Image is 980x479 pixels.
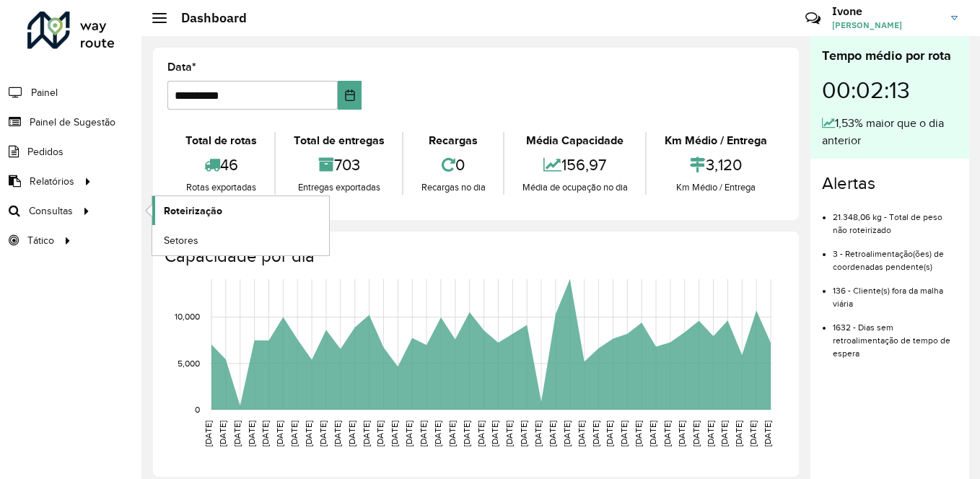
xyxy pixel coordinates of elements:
[650,180,781,195] div: Km Médio / Entrega
[407,132,499,149] div: Recargas
[164,233,198,248] span: Setores
[476,421,486,447] text: [DATE]
[171,149,271,180] div: 46
[533,421,543,447] text: [DATE]
[279,149,398,180] div: 703
[407,180,499,195] div: Recargas no dia
[27,144,64,159] span: Pedidos
[577,421,586,447] text: [DATE]
[30,115,115,130] span: Painel de Sugestão
[763,421,772,447] text: [DATE]
[178,359,200,368] text: 5,000
[504,421,514,447] text: [DATE]
[833,200,958,237] li: 21.348,06 kg - Total de peso não roteirizado
[333,421,342,447] text: [DATE]
[347,421,356,447] text: [DATE]
[338,81,362,110] button: Choose Date
[706,421,715,447] text: [DATE]
[152,226,329,255] a: Setores
[29,203,73,219] span: Consultas
[232,421,242,447] text: [DATE]
[822,115,958,149] div: 1,53% maior que o dia anterior
[171,132,271,149] div: Total de rotas
[167,58,196,76] label: Data
[508,132,642,149] div: Média Capacidade
[279,132,398,149] div: Total de entregas
[27,233,54,248] span: Tático
[152,196,329,225] a: Roteirização
[677,421,686,447] text: [DATE]
[650,132,781,149] div: Km Médio / Entrega
[171,180,271,195] div: Rotas exportadas
[30,174,74,189] span: Relatórios
[634,421,643,447] text: [DATE]
[833,310,958,360] li: 1632 - Dias sem retroalimentação de tempo de espera
[748,421,758,447] text: [DATE]
[164,203,222,219] span: Roteirização
[548,421,557,447] text: [DATE]
[797,3,828,34] a: Contato Rápido
[175,312,200,322] text: 10,000
[407,149,499,180] div: 0
[447,421,457,447] text: [DATE]
[275,421,284,447] text: [DATE]
[433,421,442,447] text: [DATE]
[404,421,414,447] text: [DATE]
[508,149,642,180] div: 156,97
[247,421,256,447] text: [DATE]
[490,421,499,447] text: [DATE]
[289,421,299,447] text: [DATE]
[648,421,657,447] text: [DATE]
[833,237,958,273] li: 3 - Retroalimentação(ões) de coordenadas pendente(s)
[605,421,614,447] text: [DATE]
[691,421,701,447] text: [DATE]
[822,173,958,194] h4: Alertas
[318,421,328,447] text: [DATE]
[832,19,940,32] span: [PERSON_NAME]
[719,421,729,447] text: [DATE]
[519,421,528,447] text: [DATE]
[304,421,313,447] text: [DATE]
[218,421,227,447] text: [DATE]
[462,421,471,447] text: [DATE]
[650,149,781,180] div: 3,120
[734,421,743,447] text: [DATE]
[833,273,958,310] li: 136 - Cliente(s) fora da malha viária
[279,180,398,195] div: Entregas exportadas
[822,66,958,115] div: 00:02:13
[165,246,784,267] h4: Capacidade por dia
[204,421,213,447] text: [DATE]
[261,421,270,447] text: [DATE]
[822,46,958,66] div: Tempo médio por rota
[31,85,58,100] span: Painel
[419,421,428,447] text: [DATE]
[362,421,371,447] text: [DATE]
[375,421,385,447] text: [DATE]
[591,421,600,447] text: [DATE]
[167,10,247,26] h2: Dashboard
[619,421,629,447] text: [DATE]
[832,4,940,18] h3: Ivone
[508,180,642,195] div: Média de ocupação no dia
[562,421,572,447] text: [DATE]
[390,421,399,447] text: [DATE]
[195,405,200,414] text: 0
[662,421,672,447] text: [DATE]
